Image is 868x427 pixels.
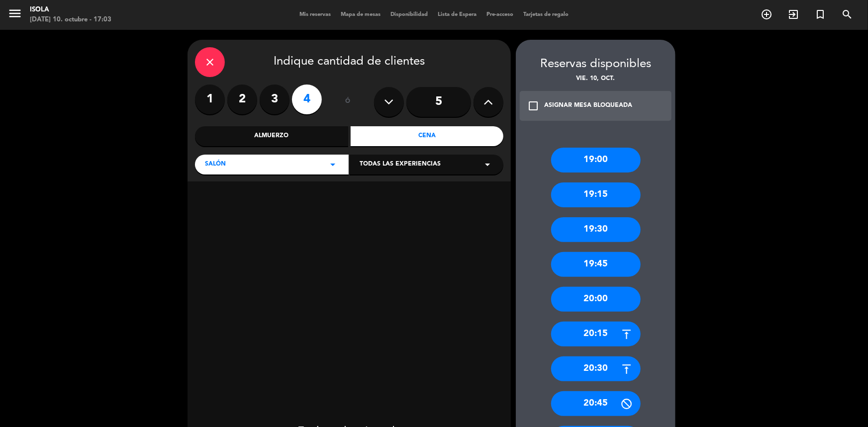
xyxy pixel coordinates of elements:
[518,12,574,17] span: Tarjetas de regalo
[327,159,339,171] i: arrow_drop_down
[787,8,799,20] i: exit_to_app
[386,12,433,17] span: Disponibilidad
[360,160,441,170] span: Todas las experiencias
[195,85,225,114] label: 1
[30,5,111,15] div: Isola
[551,182,641,207] div: 19:15
[551,287,641,312] div: 20:00
[516,55,675,74] div: Reservas disponibles
[227,85,257,114] label: 2
[551,148,641,172] div: 19:00
[294,12,336,17] span: Mis reservas
[544,101,632,111] div: ASIGNAR MESA BLOQUEADA
[204,56,216,68] i: close
[551,356,641,381] div: 20:30
[7,6,22,24] button: menu
[205,160,226,170] span: Salón
[761,8,772,20] i: add_circle_outline
[433,12,482,17] span: Lista de Espera
[841,8,853,20] i: search
[482,12,518,17] span: Pre-acceso
[482,159,493,171] i: arrow_drop_down
[332,85,364,119] div: ó
[7,6,22,21] i: menu
[260,85,289,114] label: 3
[551,322,641,346] div: 20:15
[195,47,503,77] div: Indique cantidad de clientes
[516,74,675,84] div: vie. 10, oct.
[814,8,826,20] i: turned_in_not
[195,126,348,146] div: Almuerzo
[292,85,322,114] label: 4
[551,391,641,416] div: 20:45
[336,12,386,17] span: Mapa de mesas
[527,100,539,112] i: check_box_outline_blank
[551,252,641,277] div: 19:45
[351,126,504,146] div: Cena
[551,217,641,242] div: 19:30
[30,15,111,25] div: [DATE] 10. octubre - 17:03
